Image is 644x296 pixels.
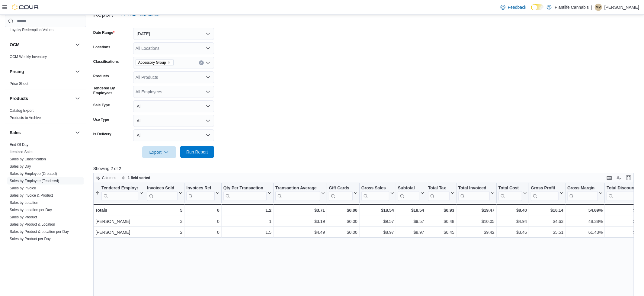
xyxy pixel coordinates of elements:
div: $0.00 [607,207,644,214]
button: Export [142,146,176,158]
div: Gift Card Sales [329,185,353,201]
p: | [591,4,592,11]
label: Tendered By Employees [93,86,131,95]
span: Loyalty Redemption Values [10,27,53,32]
div: Invoices Sold [147,185,178,191]
a: Itemized Sales [10,150,34,154]
div: Tendered Employee [101,185,138,201]
button: Enter fullscreen [625,174,632,182]
div: $0.00 [329,218,357,225]
span: Columns [102,175,116,180]
img: Cova [12,4,39,10]
button: Invoices Ref [186,185,219,201]
p: Showing 2 of 2 [93,166,639,172]
div: OCM [5,53,86,63]
button: All [133,100,214,112]
div: $4.63 [531,218,563,225]
div: Total Cost [498,185,522,201]
button: All [133,129,214,141]
div: $19.47 [458,207,495,214]
label: Locations [93,45,111,50]
div: 2 [147,229,182,236]
button: Open list of options [206,75,210,80]
div: Qty Per Transaction [223,185,266,191]
div: $18.54 [398,207,424,214]
div: Total Cost [498,185,522,191]
div: Total Tax [428,185,450,201]
div: $0.48 [428,218,454,225]
button: Total Tax [428,185,454,201]
div: Transaction Average [275,185,320,191]
a: Sales by Invoice & Product [10,193,53,198]
div: 5 [147,207,182,214]
a: End Of Day [10,143,28,147]
div: $0.00 [607,229,644,236]
div: Michael Vincent [595,4,602,11]
span: Export [146,146,172,158]
div: 0 [186,218,219,225]
button: OCM [74,41,81,48]
p: Plantlife Cannabis [555,4,589,11]
button: Sales [74,129,81,136]
input: Dark Mode [531,4,544,11]
div: Tendered Employee [101,185,138,191]
div: $9.42 [458,229,495,236]
div: 61.43% [567,229,603,236]
div: $5.51 [531,229,563,236]
button: Tendered Employee [95,185,143,201]
div: Subtotal [398,185,419,201]
a: Sales by Employee (Tendered) [10,179,59,183]
h3: OCM [10,42,20,48]
label: Sale Type [93,103,110,108]
div: Transaction Average [275,185,320,201]
span: Sales by Classification [10,157,46,162]
button: Qty Per Transaction [223,185,271,201]
span: Sales by Invoice [10,186,36,191]
div: Gross Margin [567,185,598,201]
button: Gross Margin [567,185,603,201]
div: Gross Profit [531,185,559,201]
div: $3.71 [275,207,325,214]
button: Total Invoiced [458,185,495,201]
div: $8.97 [398,229,424,236]
button: Run Report [180,146,214,158]
span: Sales by Employee (Created) [10,171,57,176]
span: Sales by Day [10,164,31,169]
span: Sales by Product per Day [10,236,51,241]
button: Transaction Average [275,185,325,201]
div: $0.00 [607,218,644,225]
div: Total Invoiced [458,185,490,191]
div: 1.2 [223,207,271,214]
div: Pricing [5,80,86,90]
span: Itemized Sales [10,150,34,154]
button: Display options [615,174,623,182]
span: Run Report [186,149,208,155]
a: OCM Weekly Inventory [10,55,47,59]
div: 48.38% [567,218,603,225]
button: Columns [94,174,119,182]
button: Pricing [74,68,81,75]
div: $9.57 [361,218,394,225]
div: Totals [95,207,143,214]
span: Sales by Product & Location per Day [10,229,69,234]
div: Gross Sales [361,185,389,201]
div: Qty Per Transaction [223,185,266,201]
span: 1 field sorted [128,175,150,180]
div: Subtotal [398,185,419,191]
div: $3.46 [498,229,527,236]
div: 0 [186,229,219,236]
p: [PERSON_NAME] [604,4,639,11]
a: Sales by Product & Location [10,222,55,227]
div: [PERSON_NAME] [95,229,143,236]
h3: Products [10,95,28,101]
span: Sales by Employee (Tendered) [10,179,59,183]
span: Sales by Location [10,200,38,205]
div: Invoices Sold [147,185,178,201]
span: Catalog Export [10,108,34,113]
label: Is Delivery [93,132,111,137]
div: Total Invoiced [458,185,490,201]
a: Sales by Day [10,164,31,169]
button: [DATE] [133,28,214,40]
span: Price Sheet [10,81,28,86]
